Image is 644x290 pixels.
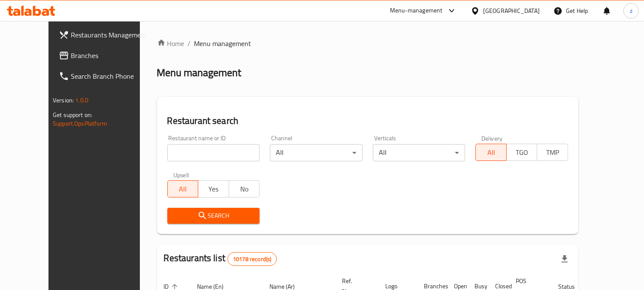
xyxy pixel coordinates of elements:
div: Total records count [227,252,277,266]
div: Export file [554,249,575,269]
span: TGO [510,146,534,159]
label: Upsell [173,172,189,178]
input: Search for restaurant name or ID.. [167,144,260,161]
nav: breadcrumb [157,38,578,49]
span: Search [174,210,253,221]
h2: Restaurant search [167,114,568,127]
a: Search Branch Phone [52,66,156,86]
span: Search Branch Phone [71,71,149,81]
span: 1.0.0 [75,95,88,106]
span: Restaurants Management [71,30,149,40]
button: TGO [506,144,538,161]
span: All [171,183,195,195]
span: Yes [202,183,226,195]
button: All [475,144,507,161]
span: All [479,146,503,159]
span: 10178 record(s) [228,255,276,263]
span: Get support on: [53,109,92,120]
button: TMP [537,144,568,161]
a: Home [157,38,184,49]
span: z [630,6,632,15]
span: Branches [71,50,149,61]
button: No [229,180,260,197]
span: Menu management [194,38,251,49]
label: Delivery [481,135,503,141]
h2: Menu management [157,66,242,80]
span: No [233,183,257,195]
div: Menu-management [390,6,443,16]
div: All [373,144,466,161]
span: Version: [53,95,74,106]
div: All [270,144,363,161]
button: Search [167,208,260,224]
a: Branches [52,45,156,66]
a: Restaurants Management [52,25,156,45]
h2: Restaurants list [164,252,277,266]
button: All [167,180,199,197]
div: [GEOGRAPHIC_DATA] [483,6,540,15]
a: Support.OpsPlatform [53,118,107,129]
li: / [188,38,191,49]
button: Yes [198,180,229,197]
span: TMP [541,146,565,159]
